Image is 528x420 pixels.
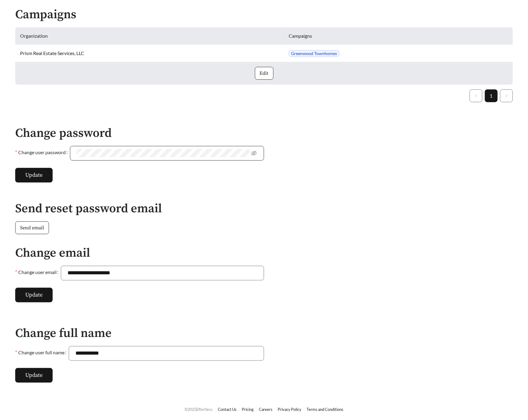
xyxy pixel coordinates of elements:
[15,146,70,159] label: Change user password
[15,346,69,359] label: Change user full name
[15,246,264,260] h2: Change email
[289,50,339,57] span: Greenwood Townhomes
[15,127,264,140] h2: Change password
[284,27,513,45] th: Campaigns
[15,202,513,215] h2: Send reset password email
[25,371,43,379] span: Update
[185,407,213,412] span: © 2025 Effortless
[15,168,53,182] button: Update
[15,8,513,21] h2: Campaigns
[500,89,513,102] button: right
[500,89,513,102] li: Next Page
[470,89,482,102] button: left
[77,149,250,157] input: Change user password
[15,327,264,340] h2: Change full name
[242,407,254,412] a: Pricing
[255,67,273,80] button: Edit
[15,45,284,62] td: Prism Real Estate Services, LLC
[15,288,53,302] button: Update
[307,407,343,412] a: Terms and Conditions
[25,291,43,299] span: Update
[505,94,508,98] span: right
[474,94,478,98] span: left
[218,407,237,412] a: Contact Us
[485,89,498,102] li: 1
[61,266,264,280] input: Change user email
[20,224,44,231] span: Send email
[69,346,264,361] input: Change user full name
[15,266,61,279] label: Change user email
[15,368,53,383] button: Update
[470,89,482,102] li: Previous Page
[485,90,497,102] a: 1
[260,70,269,77] span: Edit
[15,27,284,45] th: Organization
[259,407,273,412] a: Careers
[15,221,49,234] button: Send email
[25,171,43,179] span: Update
[278,407,301,412] a: Privacy Policy
[251,151,257,156] span: eye-invisible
